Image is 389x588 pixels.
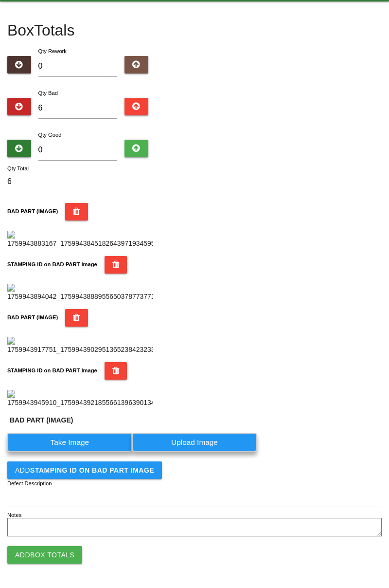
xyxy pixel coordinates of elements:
[10,416,73,424] b: BAD PART (IMAGE)
[7,511,21,519] label: Notes
[7,367,97,373] b: STAMPING ID on BAD PART Image
[7,433,132,452] label: Take Image
[7,261,97,267] b: STAMPING ID on BAD PART Image
[7,314,58,320] b: BAD PART (IMAGE)
[7,208,58,214] b: BAD PART (IMAGE)
[105,256,127,274] button: STAMPING ID on BAD PART Image
[7,390,153,408] img: 1759943945910_17599439218556613963901343640955.jpg
[7,546,82,564] button: AddBox Totals
[30,466,154,474] b: STAMPING ID on BAD PART Image
[38,90,58,96] label: Qty Bad
[105,362,127,380] button: STAMPING ID on BAD PART Image
[7,337,153,355] img: 1759943917751_17599439029513652384232335022168.jpg
[7,479,52,488] label: Defect Description
[38,132,62,138] label: Qty Good
[7,284,153,302] img: 1759943894042_17599438889556503787737716700071.jpg
[7,165,29,173] label: Qty Total
[65,203,88,220] button: BAD PART (IMAGE)
[132,433,257,452] label: Upload Image
[7,22,382,39] h4: Box Totals
[7,461,162,479] button: AddSTAMPING ID on BAD PART Image
[38,48,67,54] label: Qty Rework
[65,309,88,327] button: BAD PART (IMAGE)
[7,231,153,249] img: 1759943883167_17599438451826439719345953611965.jpg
